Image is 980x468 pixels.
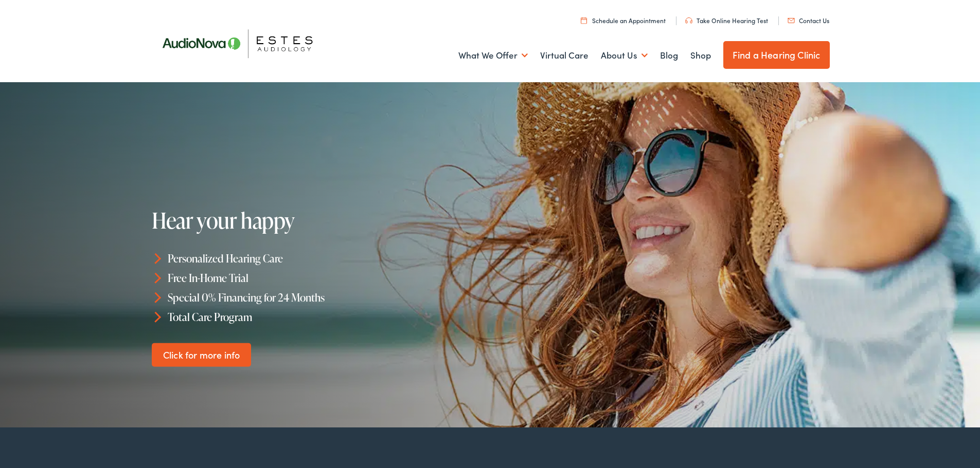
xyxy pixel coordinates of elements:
[788,18,795,23] img: utility icon
[601,36,648,74] a: About Us
[152,209,465,232] h1: Hear your happy
[660,36,678,74] a: Blog
[788,16,829,25] a: Contact Us
[581,17,587,24] img: utility icon
[685,17,692,24] img: utility icon
[152,268,495,288] li: Free In-Home Trial
[581,16,666,25] a: Schedule an Appointment
[152,307,495,326] li: Total Care Program
[152,249,495,268] li: Personalized Hearing Care
[723,41,830,69] a: Find a Hearing Clinic
[152,343,251,367] a: Click for more info
[458,36,528,74] a: What We Offer
[690,36,711,74] a: Shop
[540,36,589,74] a: Virtual Care
[152,288,495,307] li: Special 0% Financing for 24 Months
[685,16,768,25] a: Take Online Hearing Test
